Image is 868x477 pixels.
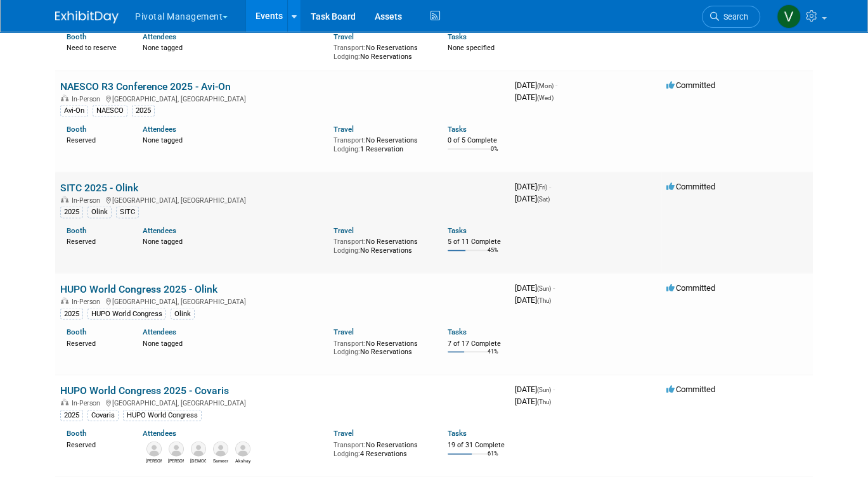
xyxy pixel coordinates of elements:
td: 41% [488,348,498,366]
a: Tasks [448,328,467,336]
a: Attendees [143,125,176,134]
td: 0% [491,146,498,163]
div: Akshay Dhingra [235,457,250,464]
span: [DATE] [515,92,554,102]
span: Transport: [334,441,366,449]
div: 2025 [60,207,83,218]
img: In-Person Event [61,95,68,101]
span: In-Person [72,196,104,205]
td: 45% [488,247,498,264]
div: Covaris [87,410,119,421]
span: (Sun) [537,386,551,393]
span: Transport: [334,136,366,144]
span: In-Person [72,298,104,306]
div: HUPO World Congress [87,308,166,320]
img: ExhibitDay [55,11,119,23]
img: In-Person Event [61,196,68,203]
img: Debadeep (Deb) Bhattacharyya, Ph.D. [191,442,206,457]
img: In-Person Event [61,399,68,405]
span: Committed [666,182,715,191]
a: Travel [334,226,354,235]
span: Lodging: [334,53,360,61]
a: Tasks [448,226,467,235]
div: Reserved [67,235,124,246]
div: 19 of 31 Complete [448,441,505,450]
img: Sameer Vasantgadkar [213,442,228,457]
div: [GEOGRAPHIC_DATA], [GEOGRAPHIC_DATA] [60,397,505,407]
div: [GEOGRAPHIC_DATA], [GEOGRAPHIC_DATA] [60,194,505,205]
div: None tagged [143,337,323,348]
div: Rob Brown [146,457,162,464]
div: SITC [116,207,139,218]
span: - [553,385,555,394]
a: Tasks [448,429,467,438]
span: - [555,80,557,90]
span: Search [719,12,748,22]
span: Committed [666,80,715,90]
img: Patricia Daggett [169,442,184,457]
div: Avi-On [60,105,88,117]
a: Booth [67,226,86,235]
span: Lodging: [334,450,360,458]
a: Tasks [448,32,467,41]
span: (Wed) [537,94,554,101]
img: In-Person Event [61,298,68,304]
div: No Reservations No Reservations [334,337,429,357]
span: Lodging: [334,145,360,153]
div: [GEOGRAPHIC_DATA], [GEOGRAPHIC_DATA] [60,93,505,103]
div: None tagged [143,235,323,246]
a: Attendees [143,226,176,235]
div: Olink [87,207,112,218]
div: Need to reserve [67,41,124,53]
div: None tagged [143,41,323,53]
a: Travel [334,429,354,438]
a: Attendees [143,32,176,41]
div: Reserved [67,337,124,348]
div: Sameer Vasantgadkar [212,457,228,464]
img: Valerie Weld [777,4,801,29]
span: [DATE] [515,194,550,203]
span: - [549,182,551,191]
span: In-Person [72,95,104,103]
div: HUPO World Congress [123,410,202,421]
span: [DATE] [515,182,551,191]
span: [DATE] [515,385,555,394]
img: Rob Brown [146,442,162,457]
span: None specified [448,44,495,52]
span: Transport: [334,340,366,348]
a: Travel [334,328,354,336]
div: No Reservations No Reservations [334,41,429,61]
a: HUPO World Congress 2025 - Covaris [60,385,229,397]
span: (Sun) [537,285,551,292]
a: Attendees [143,429,176,438]
a: NAESCO R3 Conference 2025 - Avi-On [60,80,231,92]
img: Akshay Dhingra [235,442,250,457]
a: Tasks [448,125,467,134]
span: Transport: [334,238,366,246]
div: Patricia Daggett [168,457,184,464]
a: Search [702,6,760,28]
div: 2025 [132,105,155,117]
div: Reserved [67,134,124,145]
div: 5 of 11 Complete [448,238,505,246]
span: [DATE] [515,295,551,305]
div: NAESCO [93,105,127,117]
div: 2025 [60,308,83,320]
td: 61% [488,450,498,467]
div: No Reservations No Reservations [334,235,429,255]
a: Booth [67,32,86,41]
a: Booth [67,125,86,134]
div: Debadeep (Deb) Bhattacharyya, Ph.D. [190,457,206,464]
span: [DATE] [515,80,557,90]
span: Committed [666,385,715,394]
span: Transport: [334,44,366,52]
div: No Reservations 4 Reservations [334,438,429,458]
a: HUPO World Congress 2025 - Olink [60,283,217,295]
span: (Sat) [537,196,550,203]
div: 2025 [60,410,83,421]
span: [DATE] [515,283,555,293]
span: (Thu) [537,297,551,304]
span: Lodging: [334,348,360,356]
span: Committed [666,283,715,293]
div: Olink [171,308,195,320]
